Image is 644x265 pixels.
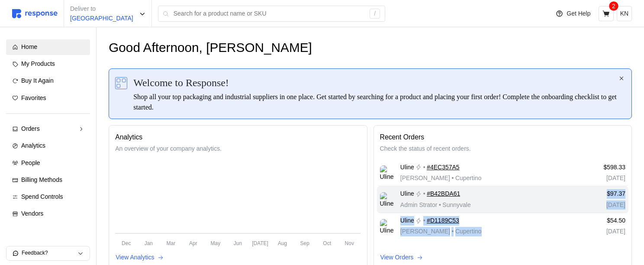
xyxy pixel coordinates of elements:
[133,75,229,90] span: Welcome to Response!
[300,240,310,246] tspan: Sep
[115,252,164,263] button: View Analytics
[6,138,90,154] a: Analytics
[21,193,63,200] span: Spend Controls
[423,189,425,199] p: •
[620,9,628,19] p: KN
[569,189,625,199] p: $97.37
[400,216,414,226] span: Uline
[400,163,414,172] span: Uline
[189,240,197,246] tspan: Apr
[21,43,37,50] span: Home
[145,240,153,246] tspan: Jan
[167,240,176,246] tspan: Mar
[567,9,590,19] p: Get Help
[380,253,414,262] p: View Orders
[21,77,54,84] span: Buy It Again
[115,132,361,142] p: Analytics
[345,240,354,246] tspan: Nov
[70,4,133,14] p: Deliver to
[551,6,596,22] button: Get Help
[423,216,425,226] p: •
[380,192,394,207] img: Uline
[6,121,90,137] a: Orders
[569,163,625,172] p: $598.33
[252,240,268,246] tspan: [DATE]
[133,92,618,113] div: Shop all your top packaging and industrial suppliers in one place. Get started by searching for a...
[427,216,459,226] a: #D1189C53
[400,174,482,183] p: [PERSON_NAME] Cupertino
[400,200,471,210] p: Admin Strator Sunnyvale
[21,210,43,217] span: Vendors
[115,77,127,89] img: svg%3e
[70,14,133,23] p: [GEOGRAPHIC_DATA]
[115,144,361,154] p: An overview of your company analytics.
[6,206,90,222] a: Vendors
[450,175,455,181] span: •
[617,6,632,21] button: KN
[569,174,625,183] p: [DATE]
[450,228,455,235] span: •
[427,189,460,199] a: #B42BDA61
[380,144,625,154] p: Check the status of recent orders.
[122,240,131,246] tspan: Dec
[174,6,365,22] input: Search for a product name or SKU
[400,189,414,199] span: Uline
[21,94,46,101] span: Favorites
[427,163,460,172] a: #4EC357A5
[12,9,58,18] img: svg%3e
[612,1,615,11] p: 2
[370,9,380,19] div: /
[569,200,625,210] p: [DATE]
[323,240,332,246] tspan: Oct
[6,39,90,55] a: Home
[400,227,482,236] p: [PERSON_NAME] Cupertino
[21,124,75,134] div: Orders
[380,252,424,263] button: View Orders
[234,240,242,246] tspan: Jun
[380,165,394,180] img: Uline
[569,227,625,236] p: [DATE]
[6,246,90,260] button: Feedback?
[211,240,221,246] tspan: May
[6,155,90,171] a: People
[21,159,40,166] span: People
[6,90,90,106] a: Favorites
[423,163,425,172] p: •
[6,73,90,89] a: Buy It Again
[21,142,45,149] span: Analytics
[6,189,90,205] a: Spend Controls
[21,176,62,183] span: Billing Methods
[21,60,55,67] span: My Products
[380,219,394,233] img: Uline
[569,216,625,226] p: $54.50
[278,240,287,246] tspan: Aug
[109,39,312,56] h1: Good Afternoon, [PERSON_NAME]
[22,249,77,257] p: Feedback?
[6,56,90,72] a: My Products
[437,201,442,208] span: •
[6,172,90,188] a: Billing Methods
[380,132,625,142] p: Recent Orders
[116,253,154,262] p: View Analytics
